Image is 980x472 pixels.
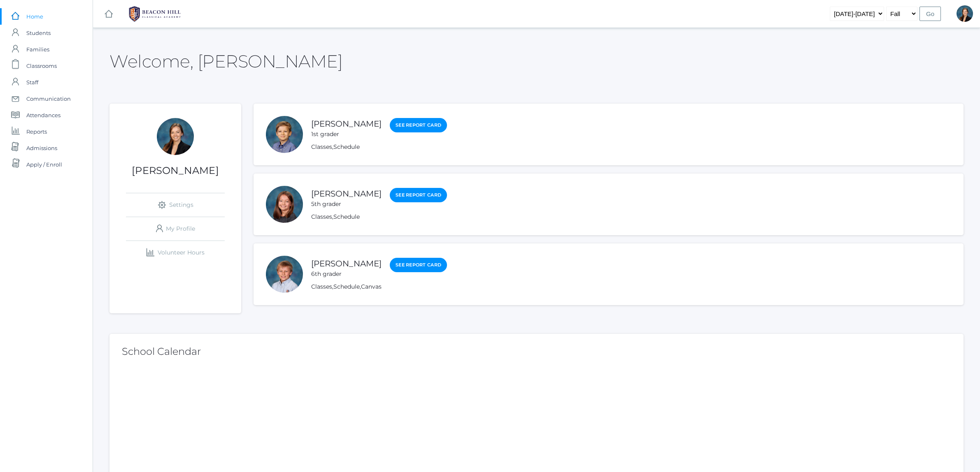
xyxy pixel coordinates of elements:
[109,165,241,176] h1: [PERSON_NAME]
[311,143,447,151] div: ,
[333,213,360,220] a: Schedule
[311,130,382,139] div: 1st grader
[126,241,225,264] a: Volunteer Hours
[26,8,43,25] span: Home
[957,5,973,22] div: Allison Smith
[390,118,447,132] a: See Report Card
[311,259,382,268] a: [PERSON_NAME]
[26,140,57,156] span: Admissions
[126,193,225,217] a: Settings
[390,188,447,202] a: See Report Card
[26,74,38,90] span: Staff
[311,200,382,208] div: 5th grader
[26,123,47,140] span: Reports
[122,346,951,357] h2: School Calendar
[157,118,194,155] div: Allison Smith
[311,213,447,221] div: ,
[311,119,382,129] a: [PERSON_NAME]
[311,213,332,220] a: Classes
[266,256,303,293] div: Christian Smith
[126,217,225,241] a: My Profile
[26,58,57,74] span: Classrooms
[919,7,941,21] input: Go
[311,270,382,278] div: 6th grader
[26,25,51,41] span: Students
[311,189,382,199] a: [PERSON_NAME]
[311,283,332,290] a: Classes
[311,143,332,150] a: Classes
[26,41,49,58] span: Families
[311,282,447,291] div: , ,
[361,283,382,290] a: Canvas
[109,52,342,71] h2: Welcome, [PERSON_NAME]
[26,90,71,107] span: Communication
[333,283,360,290] a: Schedule
[26,107,61,123] span: Attendances
[26,156,62,173] span: Apply / Enroll
[333,143,360,150] a: Schedule
[266,186,303,223] div: Ayla Smith
[266,116,303,153] div: Noah Smith
[390,258,447,272] a: See Report Card
[124,4,186,24] img: BHCALogos-05-308ed15e86a5a0abce9b8dd61676a3503ac9727e845dece92d48e8588c001991.png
